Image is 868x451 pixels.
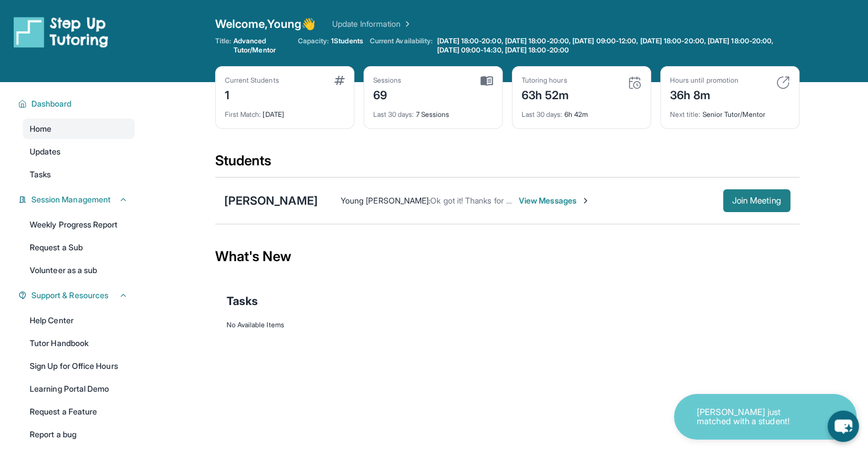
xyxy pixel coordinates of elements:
[23,401,135,422] a: Request a Feature
[227,293,258,309] span: Tasks
[224,193,318,209] div: [PERSON_NAME]
[23,141,135,162] a: Updates
[30,169,51,180] span: Tasks
[23,310,135,331] a: Help Center
[215,36,231,55] span: Title:
[670,110,701,119] span: Next title :
[697,408,811,426] p: [PERSON_NAME] just matched with a student!
[341,196,430,205] span: Young [PERSON_NAME] :
[23,214,135,235] a: Weekly Progress Report
[723,189,790,212] button: Join Meeting
[23,260,135,281] a: Volunteer as a sub
[233,36,291,55] span: Advanced Tutor/Mentor
[331,36,363,46] span: 1 Students
[670,85,738,103] div: 36h 8m
[522,103,641,119] div: 6h 42m
[334,76,345,85] img: card
[437,36,797,55] span: [DATE] 18:00-20:00, [DATE] 18:00-20:00, [DATE] 09:00-12:00, [DATE] 18:00-20:00, [DATE] 18:00-20:0...
[23,424,135,445] a: Report a bug
[581,196,590,205] img: Chevron-Right
[827,411,859,442] button: chat-button
[23,333,135,354] a: Tutor Handbook
[23,356,135,376] a: Sign Up for Office Hours
[522,110,563,119] span: Last 30 days :
[225,110,261,119] span: First Match :
[23,379,135,399] a: Learning Portal Demo
[23,237,135,258] a: Request a Sub
[332,18,412,30] a: Update Information
[215,231,800,282] div: What's New
[776,76,790,90] img: card
[215,152,800,177] div: Students
[519,195,590,206] span: View Messages
[225,85,279,103] div: 1
[215,16,316,32] span: Welcome, Young 👋
[373,85,402,103] div: 69
[23,164,135,185] a: Tasks
[373,76,402,85] div: Sessions
[225,76,279,85] div: Current Students
[522,76,570,85] div: Tutoring hours
[30,123,51,135] span: Home
[31,98,72,109] span: Dashboard
[14,16,108,48] img: logo
[27,290,128,301] button: Support & Resources
[373,103,493,119] div: 7 Sessions
[481,76,493,86] img: card
[670,76,738,85] div: Hours until promotion
[23,119,135,139] a: Home
[31,290,108,301] span: Support & Resources
[27,98,128,109] button: Dashboard
[628,76,641,90] img: card
[30,146,61,157] span: Updates
[370,36,433,55] span: Current Availability:
[373,110,414,119] span: Last 30 days :
[31,194,111,205] span: Session Management
[297,36,329,46] span: Capacity:
[227,320,788,330] div: No Available Items
[27,194,128,205] button: Session Management
[732,197,781,204] span: Join Meeting
[522,85,570,103] div: 63h 52m
[430,196,658,205] span: Ok got it! Thanks for letting me know I will see him [DATE] then
[225,103,345,119] div: [DATE]
[435,36,799,55] a: [DATE] 18:00-20:00, [DATE] 18:00-20:00, [DATE] 09:00-12:00, [DATE] 18:00-20:00, [DATE] 18:00-20:0...
[401,18,412,30] img: Chevron Right
[670,103,790,119] div: Senior Tutor/Mentor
